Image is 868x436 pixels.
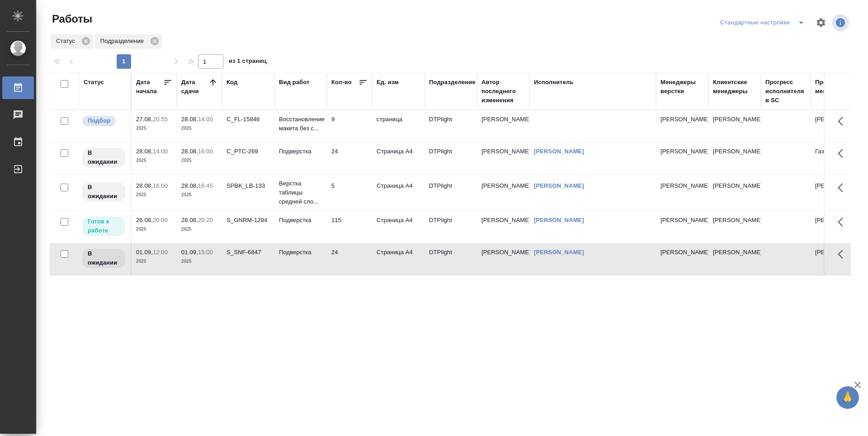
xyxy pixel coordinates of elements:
td: [PERSON_NAME] [708,177,761,209]
p: 28.08, [136,182,153,189]
button: 🙏 [836,386,859,409]
p: [PERSON_NAME] [660,248,704,257]
div: split button [718,15,810,30]
a: [PERSON_NAME] [534,217,584,223]
td: [PERSON_NAME] [477,177,529,209]
p: 2025 [136,225,172,234]
p: 2025 [136,156,172,165]
p: 16:00 [153,182,168,189]
p: Восстановление макета без с... [279,115,322,133]
a: [PERSON_NAME] [534,148,584,155]
td: DTPlight [425,110,477,142]
div: Можно подбирать исполнителей [81,115,126,127]
td: 5 [327,177,372,209]
p: 2025 [181,124,217,133]
div: S_GNRM-1294 [226,216,270,225]
p: [PERSON_NAME] [660,216,704,225]
td: [PERSON_NAME] [708,142,761,174]
div: Автор последнего изменения [481,78,525,105]
td: DTPlight [425,243,477,275]
div: Менеджеры верстки [660,78,704,96]
p: 15:00 [198,249,213,256]
td: Страница А4 [372,177,425,209]
p: 20:20 [198,217,213,223]
div: Подразделение [429,78,476,87]
p: В ожидании [88,148,120,166]
p: Готов к работе [88,217,120,235]
div: Вид работ [279,78,310,87]
p: Статус [56,37,78,46]
p: 28.08, [181,217,198,223]
p: [PERSON_NAME] [815,216,859,225]
p: Подверстка [279,147,322,156]
td: страница [372,110,425,142]
p: 28.08, [136,148,153,155]
span: Работы [50,12,92,26]
td: DTPlight [425,142,477,174]
div: Исполнитель может приступить к работе [81,216,126,237]
button: Здесь прячутся важные кнопки [832,110,854,132]
div: Прогресс исполнителя в SC [765,78,806,105]
div: S_SNF-6847 [226,248,270,257]
p: В ожидании [88,183,120,201]
p: 01.09, [136,249,153,256]
button: Здесь прячутся важные кнопки [832,243,854,265]
p: [PERSON_NAME] [660,181,704,190]
p: Подразделение [100,37,147,46]
button: Здесь прячутся важные кнопки [832,142,854,164]
td: Страница А4 [372,211,425,243]
td: DTPlight [425,177,477,209]
td: 115 [327,211,372,243]
td: [PERSON_NAME] [811,177,863,209]
td: 24 [327,243,372,275]
p: 27.08, [136,116,153,123]
div: Подразделение [95,34,162,49]
p: В ожидании [88,249,120,267]
span: Посмотреть информацию [832,14,851,31]
div: Исполнитель назначен, приступать к работе пока рано [81,248,126,269]
td: [PERSON_NAME] [811,243,863,275]
span: Настроить таблицу [810,12,832,33]
p: 20:55 [153,116,168,123]
p: 2025 [181,257,217,266]
p: 2025 [181,225,217,234]
div: Дата начала [136,78,163,96]
span: 🙏 [840,388,855,407]
td: [PERSON_NAME] [477,211,529,243]
div: Статус [84,78,104,87]
div: SPBK_LB-133 [226,181,270,190]
div: Ед. изм [377,78,399,87]
p: Верстка таблицы средней сло... [279,179,322,206]
p: 01.09, [181,249,198,256]
button: Здесь прячутся важные кнопки [832,211,854,233]
div: C_FL-15846 [226,115,270,124]
div: Исполнитель назначен, приступать к работе пока рано [81,181,126,203]
p: 20:00 [153,217,168,223]
p: 16:00 [198,148,213,155]
p: Подверстка [279,248,322,257]
p: 26.08, [136,217,153,223]
td: [PERSON_NAME] [708,110,761,142]
p: 28.08, [181,116,198,123]
p: 14:00 [153,148,168,155]
td: Страница А4 [372,243,425,275]
p: 16:45 [198,182,213,189]
td: [PERSON_NAME] [477,142,529,174]
p: 14:00 [198,116,213,123]
p: 2025 [136,124,172,133]
p: 2025 [181,156,217,165]
p: [PERSON_NAME] [660,147,704,156]
td: [PERSON_NAME] [708,243,761,275]
p: 2025 [181,190,217,199]
div: Код [226,78,237,87]
button: Здесь прячутся важные кнопки [832,177,854,199]
p: 12:00 [153,249,168,256]
p: 2025 [136,257,172,266]
div: Статус [51,34,93,49]
td: DTPlight [425,211,477,243]
div: Проектные менеджеры [815,78,859,96]
td: Страница А4 [372,142,425,174]
td: 24 [327,142,372,174]
p: Подбор [88,116,110,125]
a: [PERSON_NAME] [534,182,584,189]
